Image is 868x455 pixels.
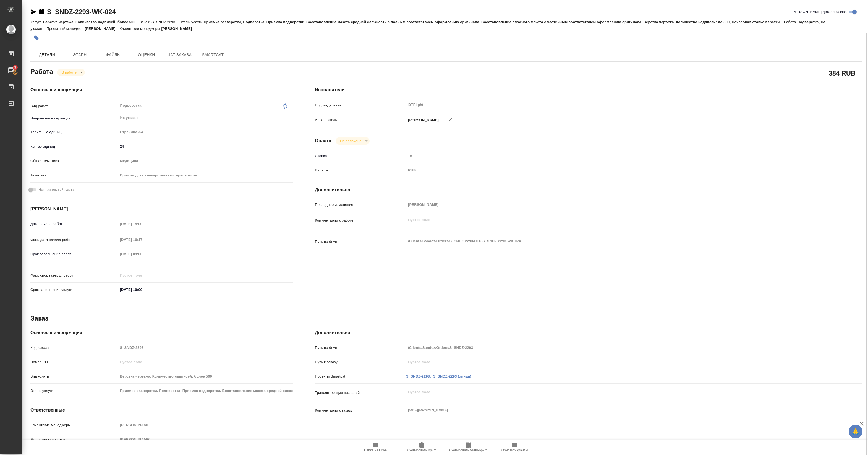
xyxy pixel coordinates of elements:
[491,440,538,455] button: Обновить файлы
[849,425,862,438] button: 🙏
[30,407,293,414] h4: Ответственные
[30,359,118,365] p: Номер РО
[151,20,179,24] p: S_SNDZ-2293
[406,117,439,123] p: [PERSON_NAME]
[11,65,19,70] span: 3
[315,187,862,193] h4: Дополнительно
[140,20,151,24] p: Заказ:
[118,128,293,137] div: Страница А4
[315,390,406,396] p: Транслитерация названий
[179,20,204,24] p: Этапы услуги
[30,329,293,336] h4: Основная информация
[433,374,471,378] a: S_SNDZ-2293 (хинди)
[47,8,116,15] a: S_SNDZ-2293-WK-024
[57,69,85,76] div: В работе
[406,374,431,378] a: S_SNDZ-2293,
[315,202,406,207] p: Последнее изменение
[784,20,798,24] p: Работа
[399,440,445,455] button: Скопировать бриф
[315,345,406,350] p: Путь на drive
[118,236,166,244] input: Пустое поле
[364,448,387,452] span: Папка на Drive
[38,9,45,15] button: Скопировать ссылку
[118,171,293,180] div: Производство лекарственных препаратов
[30,287,118,293] p: Срок завершения услуги
[120,27,161,31] p: Клиентские менеджеры
[118,387,293,395] input: Пустое поле
[30,20,43,24] p: Услуга
[34,51,60,58] span: Детали
[118,421,293,429] input: Пустое поле
[204,20,784,24] p: Приемка разверстки, Подверстка, Приемка подверстки, Восстановление макета средней сложности с пол...
[315,103,406,108] p: Подразделение
[30,173,118,178] p: Тематика
[200,51,226,58] span: SmartCat
[406,201,816,209] input: Пустое поле
[338,139,363,143] button: Не оплачена
[118,435,293,443] input: Пустое поле
[85,27,120,31] p: [PERSON_NAME]
[30,158,118,164] p: Общая тематика
[30,206,293,212] h4: [PERSON_NAME]
[30,66,53,76] h2: Работа
[315,153,406,159] p: Ставка
[315,408,406,413] p: Комментарий к заказу
[118,344,293,352] input: Пустое поле
[118,271,166,279] input: Пустое поле
[315,359,406,365] p: Путь к заказу
[30,345,118,350] p: Код заказа
[30,87,293,93] h4: Основная информация
[133,51,160,58] span: Оценки
[30,237,118,243] p: Факт. дата начала работ
[118,372,293,380] input: Пустое поле
[30,251,118,257] p: Срок завершения работ
[851,426,860,437] span: 🙏
[829,68,856,78] h2: 384 RUB
[46,27,85,31] p: Проектный менеджер
[406,236,816,246] textarea: /Clients/Sandoz/Orders/S_SNDZ-2293/DTP/S_SNDZ-2293-WK-024
[315,87,862,93] h4: Исполнители
[315,218,406,223] p: Комментарий к работе
[118,250,166,258] input: Пустое поле
[30,221,118,227] p: Дата начала работ
[60,70,78,75] button: В работе
[43,20,139,24] p: Верстка чертежа. Количество надписей: более 500
[406,344,816,352] input: Пустое поле
[445,440,491,455] button: Скопировать мини-бриф
[118,220,166,228] input: Пустое поле
[315,239,406,245] p: Путь на drive
[166,51,193,58] span: Чат заказа
[30,116,118,121] p: Направление перевода
[406,358,816,366] input: Пустое поле
[118,358,293,366] input: Пустое поле
[30,314,48,323] h2: Заказ
[1,63,21,77] a: 3
[30,374,118,379] p: Вид услуги
[407,448,436,452] span: Скопировать бриф
[406,152,816,160] input: Пустое поле
[30,422,118,428] p: Клиентские менеджеры
[30,144,118,149] p: Кол-во единиц
[315,374,406,379] p: Проекты Smartcat
[315,329,862,336] h4: Дополнительно
[67,51,93,58] span: Этапы
[406,166,816,175] div: RUB
[315,117,406,123] p: Исполнитель
[100,51,127,58] span: Файлы
[336,137,370,145] div: В работе
[315,137,331,144] h4: Оплата
[444,114,456,126] button: Удалить исполнителя
[30,32,43,44] button: Добавить тэг
[30,388,118,394] p: Этапы услуги
[30,9,37,15] button: Скопировать ссылку для ЯМессенджера
[792,9,847,15] span: [PERSON_NAME] детали заказа
[161,27,196,31] p: [PERSON_NAME]
[406,405,816,415] textarea: [URL][DOMAIN_NAME]
[352,440,399,455] button: Папка на Drive
[501,448,528,452] span: Обновить файлы
[118,156,293,166] div: Медицина
[118,142,293,150] input: ✎ Введи что-нибудь
[30,437,118,442] p: Менеджеры верстки
[449,448,487,452] span: Скопировать мини-бриф
[38,187,74,193] span: Нотариальный заказ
